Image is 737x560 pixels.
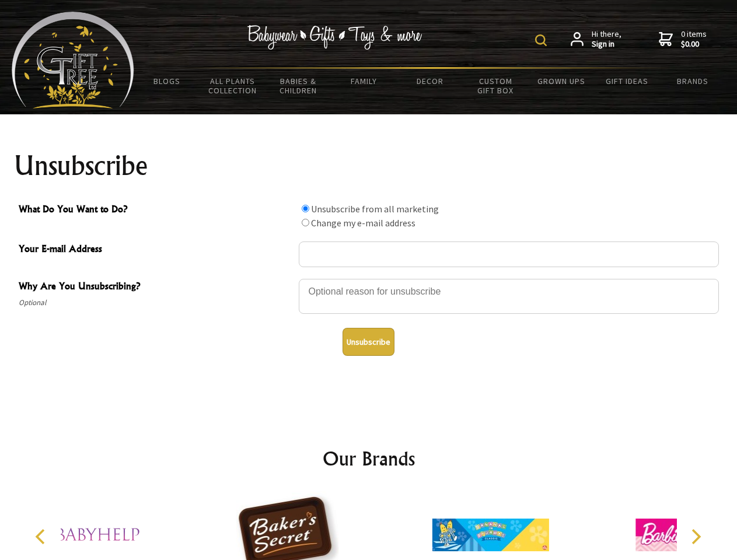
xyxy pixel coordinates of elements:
input: Your E-mail Address [299,242,719,267]
span: Hi there, [592,29,621,50]
img: Babywear - Gifts - Toys & more [247,25,422,50]
strong: $0.00 [681,39,707,50]
a: Babies & Children [266,69,331,103]
a: BLOGS [134,69,200,93]
span: Your E-mail Address [19,242,293,258]
label: Unsubscribe from all marketing [311,203,439,215]
a: Grown Ups [528,69,594,93]
input: What Do You Want to Do? [302,205,309,212]
span: Why Are You Unsubscribing? [19,279,293,296]
a: Decor [397,69,463,93]
a: Family [331,69,397,93]
a: Hi there,Sign in [571,29,621,50]
strong: Sign in [592,39,621,50]
textarea: Why Are You Unsubscribing? [299,279,719,314]
span: Optional [19,296,293,310]
label: Change my e-mail address [311,217,415,229]
img: product search [535,34,547,46]
a: Brands [660,69,726,93]
button: Unsubscribe [343,328,394,356]
input: What Do You Want to Do? [302,219,309,226]
h2: Our Brands [23,444,714,473]
span: What Do You Want to Do? [19,202,293,219]
button: Next [683,524,708,549]
h1: Unsubscribe [14,152,724,180]
a: Gift Ideas [594,69,660,93]
a: All Plants Collection [200,69,266,103]
span: 0 items [681,29,707,50]
img: Babyware - Gifts - Toys and more... [12,12,134,108]
a: 0 items$0.00 [659,29,707,50]
a: Custom Gift Box [463,69,529,103]
button: Previous [29,524,55,549]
